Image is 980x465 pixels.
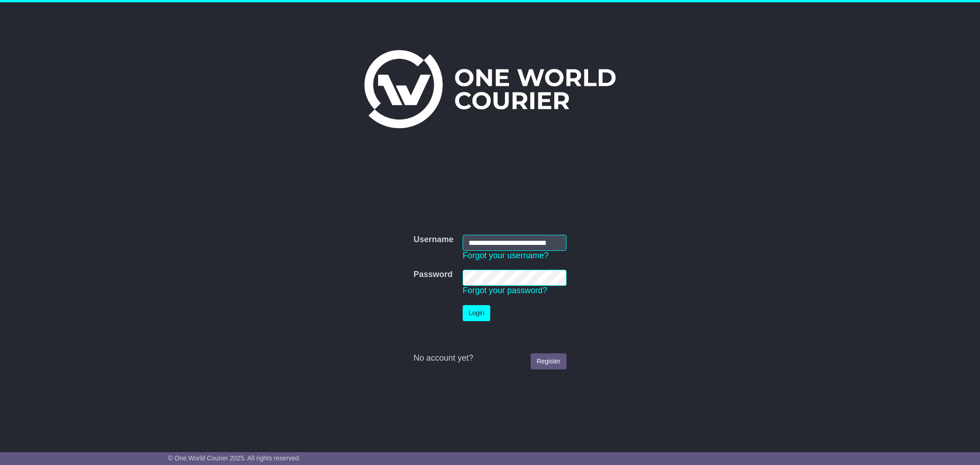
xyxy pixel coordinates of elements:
[463,286,547,295] a: Forgot your password?
[414,353,566,363] div: No account yet?
[414,235,453,245] label: Username
[463,305,490,321] button: Login
[531,353,566,369] a: Register
[463,251,549,260] a: Forgot your username?
[364,50,615,128] img: One World
[414,270,453,280] label: Password
[168,454,301,462] span: © One World Courier 2025. All rights reserved.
